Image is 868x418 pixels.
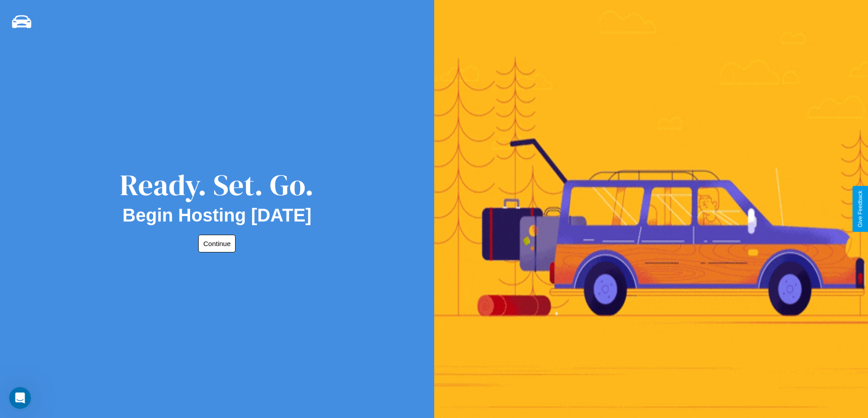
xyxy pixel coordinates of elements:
h2: Begin Hosting [DATE] [123,205,312,226]
div: Ready. Set. Go. [120,165,314,205]
iframe: Intercom live chat [9,387,31,409]
button: Continue [198,235,236,252]
div: Give Feedback [857,191,863,227]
